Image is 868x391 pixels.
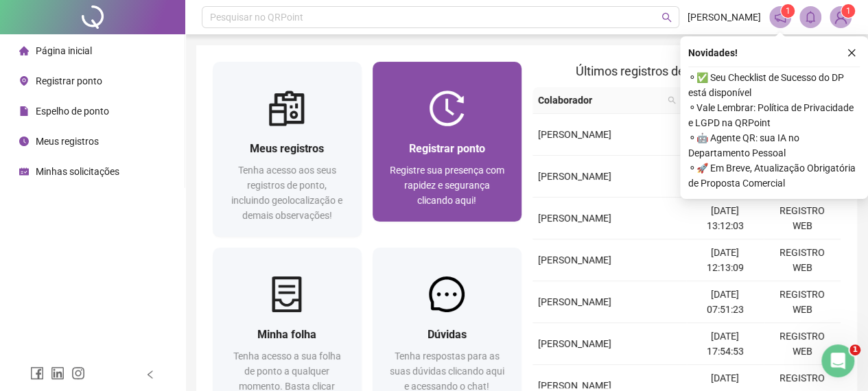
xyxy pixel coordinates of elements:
span: close [847,48,856,58]
span: [PERSON_NAME] [538,129,611,140]
span: 1 [849,344,860,355]
span: Página inicial [36,45,92,56]
span: Minhas solicitações [36,166,119,177]
td: REGISTRO WEB [764,239,841,281]
span: search [665,90,679,110]
span: [PERSON_NAME] [538,171,611,182]
td: [DATE] 12:13:09 [686,239,763,281]
span: Dúvidas [427,328,467,341]
span: linkedin [51,366,64,380]
span: search [668,96,676,104]
span: instagram [71,366,85,380]
a: Meus registrosTenha acesso aos seus registros de ponto, incluindo geolocalização e demais observa... [213,62,362,237]
span: left [145,370,155,379]
span: [PERSON_NAME] [538,338,611,349]
span: [PERSON_NAME] [538,380,611,391]
span: bell [804,11,817,23]
span: clock-circle [19,137,29,146]
span: notification [774,11,786,23]
span: search [661,12,672,23]
span: Novidades ! [688,45,738,60]
iframe: Intercom live chat [821,344,854,377]
a: Registrar pontoRegistre sua presença com rapidez e segurança clicando aqui! [373,62,521,222]
sup: 1 [781,4,795,18]
span: Registrar ponto [409,142,485,155]
span: 1 [846,6,851,16]
span: Meus registros [36,136,99,147]
span: home [19,46,29,56]
span: Últimos registros de ponto sincronizados [576,64,797,78]
span: Registre sua presença com rapidez e segurança clicando aqui! [390,165,504,206]
img: 93660 [830,7,851,27]
span: environment [19,76,29,86]
span: ⚬ Vale Lembrar: Política de Privacidade e LGPD na QRPoint [688,100,860,130]
td: [DATE] 13:12:03 [686,198,763,239]
span: Colaborador [538,93,662,108]
span: Meus registros [250,142,324,155]
td: [DATE] 17:54:53 [686,323,763,365]
span: Espelho de ponto [36,106,109,117]
td: REGISTRO WEB [764,281,841,323]
span: Tenha acesso aos seus registros de ponto, incluindo geolocalização e demais observações! [231,165,342,221]
span: schedule [19,167,29,176]
span: [PERSON_NAME] [538,296,611,307]
td: [DATE] 07:51:23 [686,281,763,323]
td: REGISTRO WEB [764,198,841,239]
span: file [19,106,29,116]
span: 1 [786,6,790,16]
span: ⚬ ✅ Seu Checklist de Sucesso do DP está disponível [688,70,860,100]
td: REGISTRO WEB [764,323,841,365]
span: ⚬ 🚀 Em Breve, Atualização Obrigatória de Proposta Comercial [688,161,860,191]
span: [PERSON_NAME] [688,10,761,25]
span: ⚬ 🤖 Agente QR: sua IA no Departamento Pessoal [688,130,860,161]
sup: Atualize o seu contato no menu Meus Dados [841,4,855,18]
span: [PERSON_NAME] [538,254,611,265]
span: facebook [30,366,44,380]
span: Registrar ponto [36,75,102,86]
span: [PERSON_NAME] [538,213,611,224]
span: Minha folha [257,328,316,341]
